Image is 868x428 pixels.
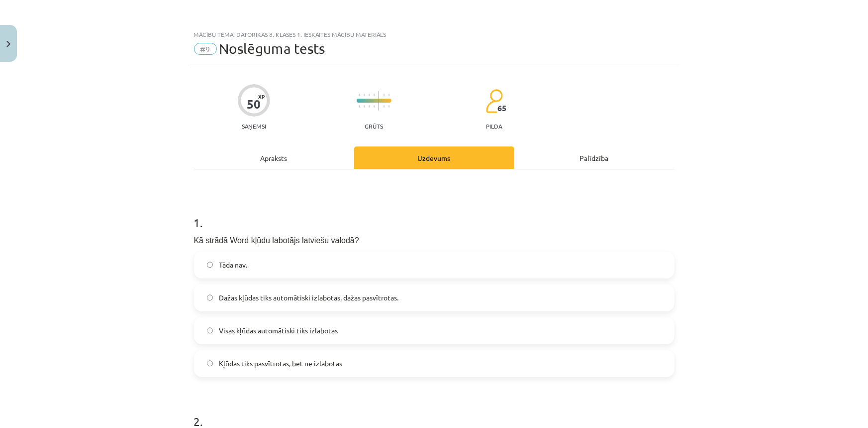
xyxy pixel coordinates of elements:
[374,105,375,108] img: icon-short-line-57e1e144782c952c97e751825c79c345078a6d821885a25fce030b3d8c18986b.svg
[207,262,213,268] input: Tāda nav.
[219,325,338,336] span: Visas kļūdas automātiski tiks izlabotas
[219,358,342,369] span: Kļūdas tiks pasvītrotas, bet ne izlabotas
[194,236,359,245] span: Kā strādā Word kļūdu labotājs latviešu valodā?
[514,146,675,169] div: Palīdzība
[194,397,675,428] h1: 2 .
[369,105,370,108] img: icon-short-line-57e1e144782c952c97e751825c79c345078a6d821885a25fce030b3d8c18986b.svg
[354,146,514,169] div: Uzdevums
[194,31,675,38] div: Mācību tēma: Datorikas 8. klases 1. ieskaites mācību materiāls
[364,105,365,108] img: icon-short-line-57e1e144782c952c97e751825c79c345078a6d821885a25fce030b3d8c18986b.svg
[219,40,325,57] span: Noslēguma tests
[369,94,370,96] img: icon-short-line-57e1e144782c952c97e751825c79c345078a6d821885a25fce030b3d8c18986b.svg
[485,89,503,114] img: students-c634bb4e5e11cddfef0936a35e636f08e4e9abd3cc4e673bd6f9a4125e45ecb1.svg
[379,91,380,111] img: icon-long-line-d9ea69661e0d244f92f715978eff75569469978d946b2353a9bb055b3ed8787d.svg
[384,94,385,96] img: icon-short-line-57e1e144782c952c97e751825c79c345078a6d821885a25fce030b3d8c18986b.svg
[359,105,360,108] img: icon-short-line-57e1e144782c952c97e751825c79c345078a6d821885a25fce030b3d8c18986b.svg
[207,360,213,367] input: Kļūdas tiks pasvītrotas, bet ne izlabotas
[384,105,385,108] img: icon-short-line-57e1e144782c952c97e751825c79c345078a6d821885a25fce030b3d8c18986b.svg
[374,94,375,96] img: icon-short-line-57e1e144782c952c97e751825c79c345078a6d821885a25fce030b3d8c18986b.svg
[364,94,365,96] img: icon-short-line-57e1e144782c952c97e751825c79c345078a6d821885a25fce030b3d8c18986b.svg
[498,104,507,113] span: 65
[359,94,360,96] img: icon-short-line-57e1e144782c952c97e751825c79c345078a6d821885a25fce030b3d8c18986b.svg
[238,123,270,130] p: Saņemsi
[365,123,383,130] p: Grūts
[219,292,398,303] span: Dažas kļūdas tiks automātiski izlabotas, dažas pasvītrotas.
[194,146,354,169] div: Apraksts
[486,123,502,130] p: pilda
[219,260,247,270] span: Tāda nav.
[207,327,213,334] input: Visas kļūdas automātiski tiks izlabotas
[388,94,389,96] img: icon-short-line-57e1e144782c952c97e751825c79c345078a6d821885a25fce030b3d8c18986b.svg
[247,97,261,111] div: 50
[207,294,213,301] input: Dažas kļūdas tiks automātiski izlabotas, dažas pasvītrotas.
[6,41,10,47] img: icon-close-lesson-0947bae3869378f0d4975bcd49f059093ad1ed9edebbc8119c70593378902aed.svg
[258,94,265,99] span: XP
[388,105,389,108] img: icon-short-line-57e1e144782c952c97e751825c79c345078a6d821885a25fce030b3d8c18986b.svg
[194,43,217,55] span: #9
[194,198,675,229] h1: 1 .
